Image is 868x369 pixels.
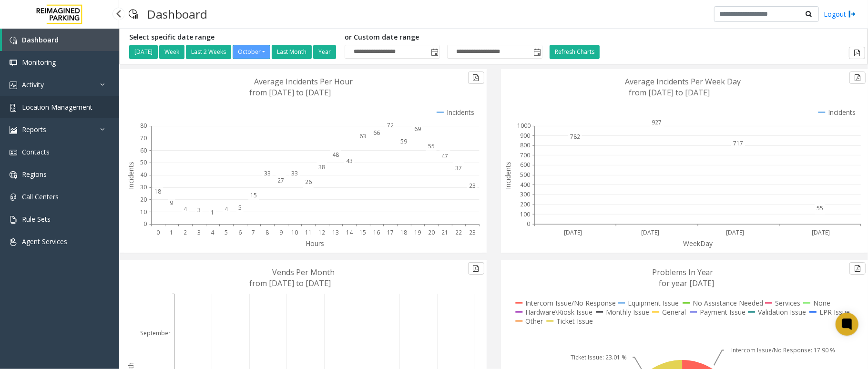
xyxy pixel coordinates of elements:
[318,228,325,236] text: 12
[305,228,312,236] text: 11
[211,208,214,216] text: 1
[22,192,59,201] span: Call Centers
[520,141,530,149] text: 800
[469,228,476,236] text: 23
[455,164,462,172] text: 37
[400,137,407,145] text: 59
[143,220,147,228] text: 0
[641,228,659,236] text: [DATE]
[129,33,337,41] h5: Select specific date range
[184,205,187,213] text: 4
[159,45,184,59] button: Week
[373,129,380,137] text: 66
[387,121,394,129] text: 72
[10,238,17,246] img: 'icon'
[441,152,448,160] text: 47
[140,158,147,166] text: 50
[170,228,174,236] text: 1
[10,171,17,179] img: 'icon'
[683,239,713,248] text: WeekDay
[520,132,530,140] text: 900
[726,228,744,236] text: [DATE]
[10,59,17,67] img: 'icon'
[520,191,530,199] text: 300
[238,228,242,236] text: 6
[10,37,17,44] img: 'icon'
[197,206,201,214] text: 3
[305,178,312,186] text: 26
[126,162,135,189] text: Incidents
[345,33,542,41] h5: or Custom date range
[428,142,435,150] text: 55
[520,181,530,189] text: 400
[733,139,743,147] text: 717
[659,278,715,288] text: for year [DATE]
[429,45,439,59] span: Toggle popup
[22,80,44,89] span: Activity
[140,171,147,179] text: 40
[520,171,530,179] text: 500
[264,169,271,177] text: 33
[140,134,147,142] text: 70
[140,208,147,216] text: 10
[140,329,171,337] text: September
[129,45,158,59] button: [DATE]
[468,262,484,275] button: Export to pdf
[346,157,353,165] text: 43
[140,183,147,191] text: 30
[140,122,147,130] text: 80
[531,45,542,59] span: Toggle popup
[359,228,366,236] text: 15
[359,132,366,140] text: 63
[731,346,835,354] text: Intercom Issue/No Response: 17.90 %
[266,228,269,236] text: 8
[550,45,600,59] button: Refresh Charts
[414,125,421,133] text: 69
[373,228,380,236] text: 16
[252,228,255,236] text: 7
[817,205,823,213] text: 55
[517,122,531,130] text: 1000
[441,228,448,236] text: 21
[503,162,512,189] text: Incidents
[848,9,856,19] img: logout
[527,220,530,228] text: 0
[346,228,353,236] text: 14
[469,182,476,190] text: 23
[154,188,161,196] text: 18
[10,126,17,134] img: 'icon'
[520,210,530,218] text: 100
[233,45,270,59] button: October
[570,133,580,141] text: 782
[249,278,331,288] text: from [DATE] to [DATE]
[22,237,67,246] span: Agent Services
[10,149,17,156] img: 'icon'
[849,47,865,59] button: Export to pdf
[10,194,17,201] img: 'icon'
[140,146,147,154] text: 60
[22,147,50,156] span: Contacts
[140,195,147,204] text: 20
[400,228,407,236] text: 18
[170,199,174,207] text: 9
[255,76,353,87] text: Average Incidents Per Hour
[186,45,231,59] button: Last 2 Weeks
[272,45,312,59] button: Last Month
[22,35,59,44] span: Dashboard
[22,125,46,134] span: Reports
[306,239,325,248] text: Hours
[849,72,866,84] button: Export to pdf
[10,216,17,224] img: 'icon'
[520,161,530,169] text: 600
[571,353,627,361] text: Ticket Issue: 23.01 %
[824,9,856,19] a: Logout
[520,200,530,208] text: 200
[211,228,215,236] text: 4
[184,228,187,236] text: 2
[10,104,17,112] img: 'icon'
[22,58,56,67] span: Monitoring
[332,151,339,159] text: 48
[225,228,228,236] text: 5
[143,2,212,26] h3: Dashboard
[291,169,298,177] text: 33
